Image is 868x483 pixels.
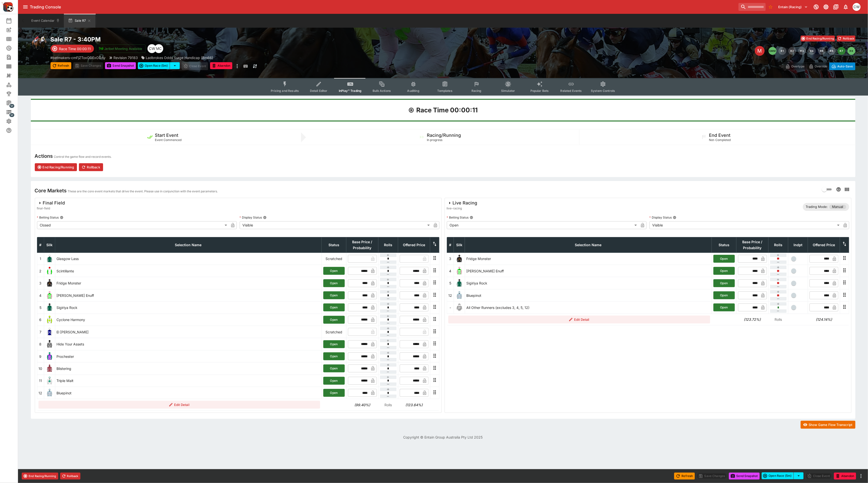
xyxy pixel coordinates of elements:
[447,302,454,314] td: -
[37,326,44,338] td: 7
[35,153,53,159] h4: Actions
[783,62,855,70] div: Start From
[712,237,736,253] th: Status
[55,387,322,399] td: Bluepinot
[755,46,765,56] div: Edit Meeting
[470,216,473,219] button: Betting Status
[794,472,804,479] button: select merge strategy
[138,62,170,69] button: Open Race (5m)
[832,2,840,11] button: Documentation
[147,44,156,53] div: Chris Winter
[46,352,54,360] img: runner 9
[455,267,463,275] img: runner 4
[6,54,20,60] div: Search
[739,3,766,11] input: search
[46,340,54,348] img: runner 8
[323,377,345,385] button: Open
[323,291,345,299] button: Open
[373,89,391,93] span: Bulk Actions
[323,279,345,287] button: Open
[323,316,345,324] button: Open
[561,89,582,93] span: Related Events
[146,55,213,60] p: Ladbrokes Odds Surge Handicap (Bm66)
[46,279,54,287] img: runner 3
[323,256,345,261] p: Scratched
[767,3,775,11] button: No Bookmarks
[809,317,838,322] h6: (124.14%)
[530,89,549,93] span: Popular Bets
[18,435,868,440] p: Copyright © Entain Group Australia Pty Ltd 2025
[55,265,322,277] td: Scintillante
[323,267,345,275] button: Open
[6,18,20,24] div: Event Calendar
[673,216,676,219] button: Display Status
[46,291,54,299] img: runner 4
[55,277,322,289] td: Fridge Monster
[769,47,855,55] nav: pagination navigation
[736,237,768,253] th: Base Price / Probability
[6,82,20,88] div: Categories
[465,302,712,314] td: All Other Runners (excludes 3, 4, 5, 12)
[713,291,735,299] button: Open
[447,206,477,211] span: live-racing
[37,362,44,375] td: 10
[591,89,615,93] span: System Controls
[769,47,777,55] button: SMM
[105,62,136,69] button: Send Snapshot
[808,237,840,253] th: Offered Price
[674,473,695,480] button: Refresh
[650,221,841,229] div: Visible
[768,237,788,253] th: Rolls
[37,289,44,301] td: 4
[99,46,104,51] img: jetbet-logo.svg
[38,401,320,409] button: Edit Detail
[37,215,59,220] p: Betting Status
[55,350,322,362] td: Prochester
[210,62,232,69] button: Abandon
[55,253,322,265] td: Glasgow Lass
[808,47,816,55] button: R4
[6,36,20,42] div: Meetings
[37,265,44,277] td: 2
[818,47,826,55] button: R5
[427,132,461,138] h5: Racing/Running
[738,317,767,322] h6: (123.72%)
[848,47,855,55] button: R8
[834,473,856,480] button: Abandon
[399,402,429,407] h6: (123.64%)
[37,221,229,229] div: Closed
[37,206,65,211] span: final-field
[31,36,47,51] img: horse_racing.png
[822,2,831,11] button: Toggle light/dark mode
[55,362,322,375] td: Blistering
[447,221,639,229] div: Open
[46,255,54,263] img: runner 1
[380,402,397,407] p: Rolls
[812,2,821,11] button: Connected to PK
[829,204,846,209] span: Manual
[465,237,712,253] th: Selection Name
[96,44,146,53] button: Jetbet Meeting Available
[6,45,20,51] div: Futures
[55,237,322,253] th: Selection Name
[155,132,178,138] h5: Start Event
[709,138,731,142] span: Not-Completed
[64,14,95,28] button: Sale R7
[713,279,735,287] button: Open
[37,314,44,326] td: 6
[783,62,807,70] button: Overtype
[6,27,20,33] div: New Event
[37,338,44,350] td: 8
[323,329,345,335] p: Scratched
[46,377,54,385] img: runner 11
[55,302,322,314] td: Sigiriya Rock
[141,55,213,60] div: Ladbrokes Odds Surge Handicap (Bm66)
[44,237,55,253] th: Silk
[60,216,63,219] button: Betting Status
[798,47,806,55] button: R3
[68,189,218,194] p: These are the core event markets that drive the event. Please use in conjunction with the event p...
[471,89,482,93] span: Racing
[322,237,346,253] th: Status
[815,64,827,69] p: Override
[454,237,465,253] th: Silk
